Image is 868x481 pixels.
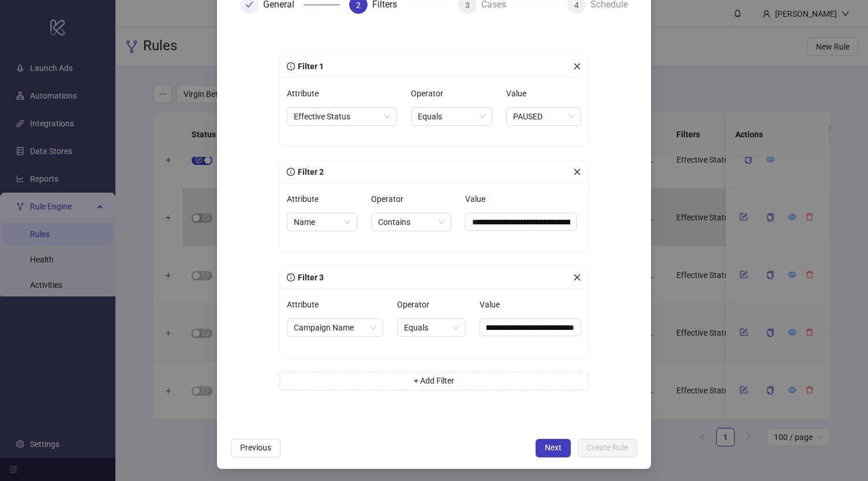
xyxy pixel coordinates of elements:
button: Previous [231,439,280,457]
label: Operator [411,84,451,103]
span: info-circle [287,168,295,176]
span: Next [545,443,562,452]
label: Value [465,190,493,208]
span: 4 [574,1,579,10]
button: Create Rule [578,439,637,457]
label: Attribute [287,190,326,208]
span: Contains [378,213,444,231]
input: Value [480,318,581,336]
label: Operator [371,190,411,208]
label: Value [480,295,507,314]
span: Filter 3 [295,273,324,282]
button: + Add Filter [279,372,589,390]
label: Attribute [287,295,326,314]
span: Equals [404,319,459,336]
span: Effective Status [294,108,390,125]
span: info-circle [287,273,295,281]
span: + Add Filter [414,376,454,385]
span: Previous [240,443,271,452]
span: Campaign Name [294,319,376,336]
span: Equals [418,108,485,125]
span: close [573,62,581,70]
input: Value [465,213,577,231]
label: Attribute [287,84,326,103]
span: 2 [356,1,361,10]
span: close [573,168,581,176]
span: PAUSED [513,108,574,125]
label: Operator [397,295,437,314]
button: Next [536,439,571,457]
span: info-circle [287,62,295,70]
span: check [245,1,253,9]
label: Value [506,84,534,103]
span: Filter 1 [295,62,324,71]
span: close [573,273,581,281]
span: 3 [465,1,470,10]
span: Filter 2 [295,167,324,176]
span: Name [294,213,350,231]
